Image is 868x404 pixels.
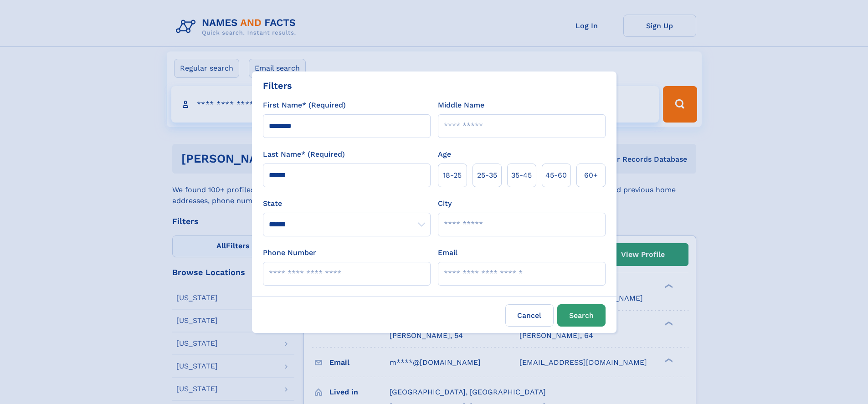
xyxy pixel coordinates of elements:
button: Search [557,304,606,327]
span: 25‑35 [477,170,497,181]
label: Last Name* (Required) [263,149,345,160]
span: 45‑60 [545,170,567,181]
label: Cancel [505,304,554,327]
label: Phone Number [263,247,316,258]
label: Age [438,149,451,160]
label: City [438,198,452,209]
label: State [263,198,431,209]
label: First Name* (Required) [263,100,346,111]
div: Filters [263,79,292,92]
span: 35‑45 [511,170,532,181]
label: Email [438,247,457,258]
span: 60+ [584,170,598,181]
label: Middle Name [438,100,484,111]
span: 18‑25 [443,170,462,181]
